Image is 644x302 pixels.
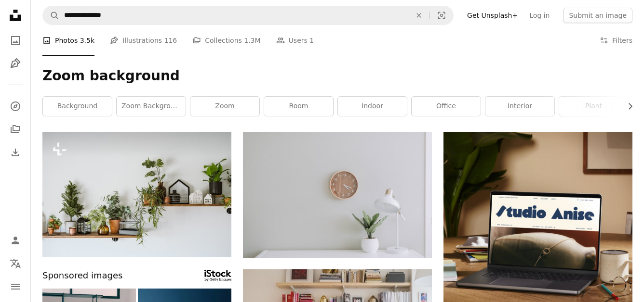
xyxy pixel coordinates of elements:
[243,190,432,199] a: white desk lamp beside green plant
[408,6,429,25] button: Clear
[6,31,25,50] a: Photos
[523,8,555,23] a: Log in
[43,97,112,116] a: background
[243,132,432,258] img: white desk lamp beside green plant
[338,97,407,116] a: indoor
[264,97,333,116] a: room
[412,97,481,116] a: office
[42,132,231,257] img: a shelf filled with potted plants on top of a white wall
[6,54,25,73] a: Illustrations
[43,6,59,25] button: Search Unsplash
[461,8,523,23] a: Get Unsplash+
[621,97,632,116] button: scroll list to the right
[42,67,632,85] h1: Zoom background
[192,25,260,56] a: Collections 1.3M
[6,254,25,273] button: Language
[6,277,25,296] button: Menu
[42,6,454,25] form: Find visuals sitewide
[6,143,25,162] a: Download History
[559,97,628,116] a: plant
[110,25,177,56] a: Illustrations 116
[6,231,25,250] a: Log in / Sign up
[485,97,554,116] a: interior
[6,120,25,139] a: Collections
[244,35,260,46] span: 1.3M
[276,25,314,56] a: Users 1
[6,97,25,116] a: Explore
[563,8,632,23] button: Submit an image
[117,97,186,116] a: zoom background office
[164,35,177,46] span: 116
[42,190,231,199] a: a shelf filled with potted plants on top of a white wall
[190,97,259,116] a: zoom
[42,269,122,283] span: Sponsored images
[600,25,632,56] button: Filters
[430,6,453,25] button: Visual search
[309,35,314,46] span: 1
